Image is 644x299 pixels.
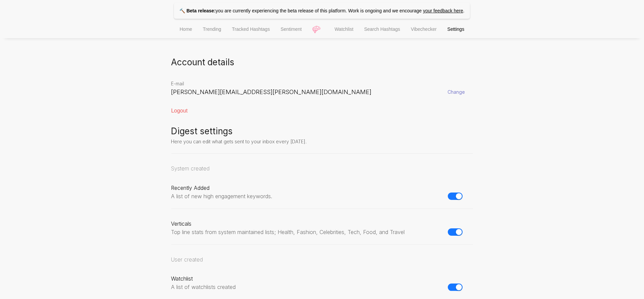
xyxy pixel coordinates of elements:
span: Change [448,89,465,95]
span: [PERSON_NAME][EMAIL_ADDRESS][PERSON_NAME][DOMAIN_NAME] [171,88,372,95]
span: Vibechecker [411,26,437,32]
span: Watchlist [335,26,353,32]
span: Tracked Hashtags [232,26,270,32]
span: Trending [203,26,221,32]
span: Top line stats from system maintained lists; Health, Fashion, Celebrities, Tech, Food, and Travel [171,229,405,235]
div: Logout [171,108,473,114]
span: Home [180,26,192,32]
strong: 🔨 Beta release: [179,8,216,13]
span: User created [171,256,203,263]
span: Verticals [171,220,192,227]
span: A list of new high engagement keywords. [171,193,273,200]
span: Recently Added [171,184,210,191]
span: Watchlist [171,275,193,282]
span: Here you can edit what gets sent to your inbox every [DATE]. [171,139,307,144]
span: E-mail [171,81,184,86]
p: you are currently experiencing the beta release of this platform. Work is ongoing and we encourage . [174,3,470,19]
span: System created [171,165,210,172]
span: Search Hashtags [364,26,400,32]
a: your feedback here [423,8,463,13]
span: Settings [448,26,465,32]
span: Digest settings [171,126,233,136]
span: Sentiment [281,26,302,32]
span: Account details [171,57,235,67]
span: A list of watchlists created [171,284,236,290]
